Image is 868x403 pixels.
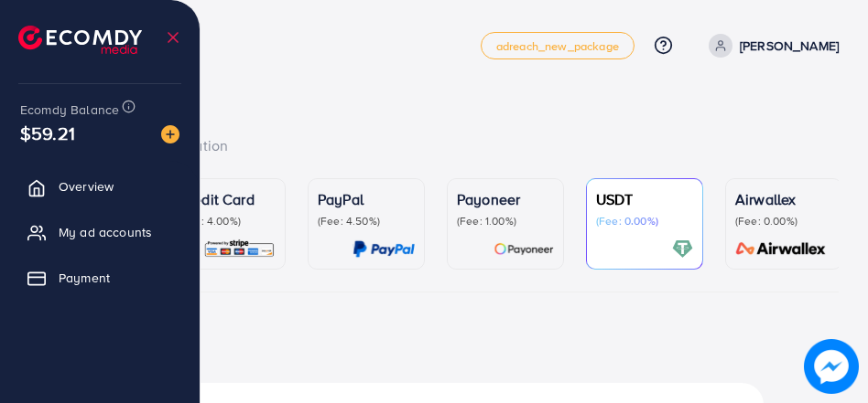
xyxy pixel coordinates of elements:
span: $59.21 [20,120,75,146]
span: Ecomdy Balance [20,101,119,119]
p: (Fee: 1.00%) [457,214,554,228]
img: card [730,239,832,260]
p: Credit Card [179,188,276,210]
p: (Fee: 0.00%) [735,214,832,228]
img: image [804,339,859,394]
a: Payment [14,260,186,296]
img: card [353,239,415,260]
span: Payment [59,269,110,287]
p: USDT [596,188,693,210]
p: (Fee: 0.00%) [596,214,693,228]
a: [PERSON_NAME] [701,34,839,58]
img: card [494,239,554,260]
span: Overview [59,177,114,196]
span: My ad accounts [59,223,152,241]
a: My ad accounts [14,214,186,250]
img: card [672,239,693,260]
p: Payoneer [457,188,554,210]
p: [PERSON_NAME] [740,35,839,57]
div: Back to Balance Allocation [29,135,839,156]
p: (Fee: 4.00%) [179,214,276,228]
img: logo [18,26,142,54]
p: (Fee: 4.50%) [318,214,415,228]
img: card [203,239,276,260]
a: Overview [14,168,186,205]
a: adreach_new_package [481,32,635,59]
p: PayPal [318,188,415,210]
span: adreach_new_package [496,40,619,52]
img: image [161,125,179,143]
p: Airwallex [735,188,832,210]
